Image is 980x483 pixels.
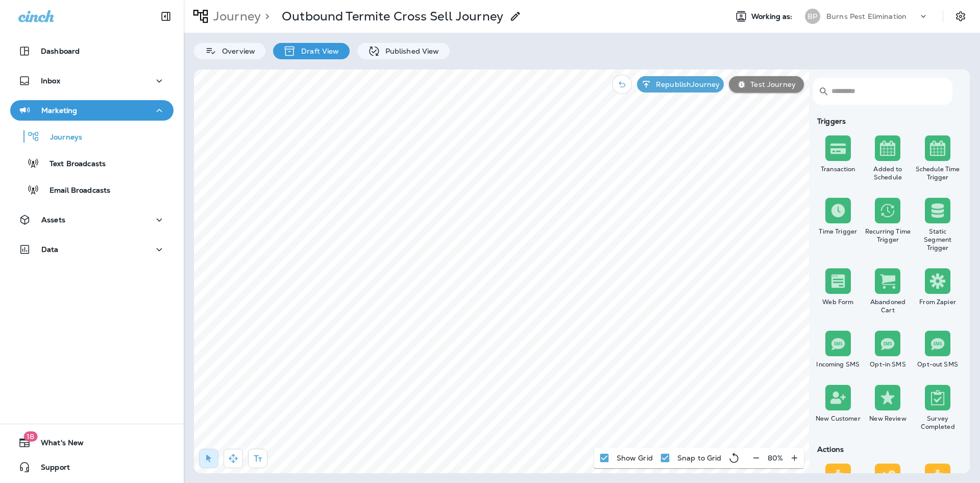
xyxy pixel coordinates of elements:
span: Support [31,463,70,475]
p: Email Broadcasts [39,186,110,196]
button: Journeys [10,126,174,147]
button: Marketing [10,100,174,121]
button: 18What's New [10,432,174,453]
button: Assets [10,210,174,230]
div: From Zapier [915,298,961,306]
p: Data [41,245,59,254]
p: Republish Journey [652,80,720,88]
div: Abandoned Cart [865,298,911,314]
button: Dashboard [10,41,174,61]
div: Survey Completed [915,415,961,431]
div: Actions [813,445,963,453]
p: Marketing [41,106,77,114]
span: What's New [31,439,84,451]
p: Published View [380,47,439,55]
button: Email Broadcasts [10,179,174,200]
p: Draft View [296,47,339,55]
div: Transaction [815,165,861,173]
p: Inbox [41,77,60,85]
span: Working as: [751,12,795,21]
div: Incoming SMS [815,360,861,369]
button: Inbox [10,71,174,91]
div: Schedule Time Trigger [915,165,961,181]
p: Text Broadcasts [39,159,106,169]
p: Outbound Termite Cross Sell Journey [282,9,503,24]
button: Text Broadcasts [10,152,174,174]
div: Added to Schedule [865,165,911,181]
div: Opt-out SMS [915,360,961,369]
button: Data [10,239,174,260]
p: Show Grid [617,454,653,462]
button: Test Journey [729,76,804,93]
button: Support [10,457,174,477]
div: Opt-in SMS [865,360,911,369]
p: Burns Pest Elimination [826,12,906,20]
p: Dashboard [41,47,80,55]
p: 80 % [768,454,783,462]
div: New Review [865,415,911,423]
p: > [261,9,269,24]
div: Static Segment Trigger [915,227,961,252]
div: Triggers [813,117,963,125]
span: 18 [23,431,37,442]
button: RepublishJourney [637,76,724,93]
div: Time Trigger [815,227,861,236]
button: Collapse Sidebar [152,6,180,27]
p: Journey [209,9,261,24]
div: Web Form [815,298,861,306]
p: Assets [41,216,65,224]
div: BP [805,9,820,24]
div: Recurring Time Trigger [865,227,911,244]
p: Journeys [40,133,82,143]
p: Snap to Grid [677,454,722,462]
div: New Customer [815,415,861,423]
button: Settings [951,7,970,26]
p: Test Journey [746,80,796,88]
p: Overview [217,47,255,55]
